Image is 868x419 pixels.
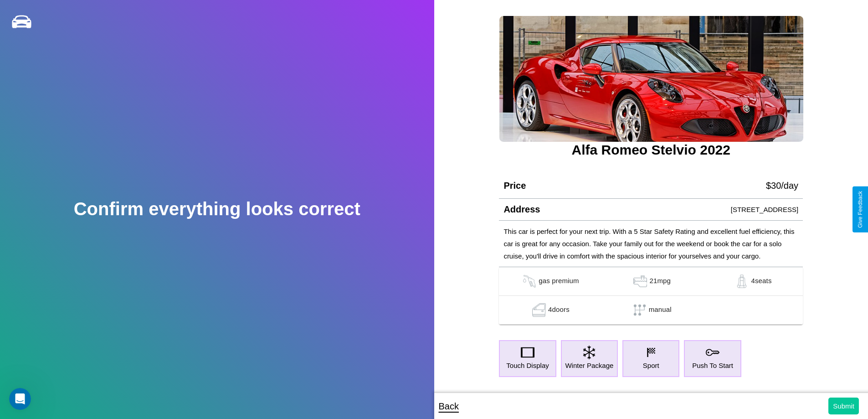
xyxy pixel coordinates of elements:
[731,203,798,216] p: [STREET_ADDRESS]
[503,181,526,191] h4: Price
[565,359,613,372] p: Winter Package
[530,303,548,317] img: gas
[520,274,539,288] img: gas
[439,398,459,414] p: Back
[751,274,771,288] p: 4 seats
[548,303,570,317] p: 4 doors
[539,274,579,288] p: gas premium
[733,274,751,288] img: gas
[503,225,798,262] p: This car is perfect for your next trip. With a 5 Star Safety Rating and excellent fuel efficiency...
[643,359,659,372] p: Sport
[9,388,31,410] iframe: Intercom live chat
[766,177,798,194] p: $ 30 /day
[649,303,672,317] p: manual
[499,267,803,325] table: simple table
[506,359,549,372] p: Touch Display
[74,199,360,219] h2: Confirm everything looks correct
[649,274,671,288] p: 21 mpg
[503,204,540,215] h4: Address
[828,398,859,414] button: Submit
[499,142,803,158] h3: Alfa Romeo Stelvio 2022
[631,274,649,288] img: gas
[857,191,863,228] div: Give Feedback
[692,359,733,372] p: Push To Start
